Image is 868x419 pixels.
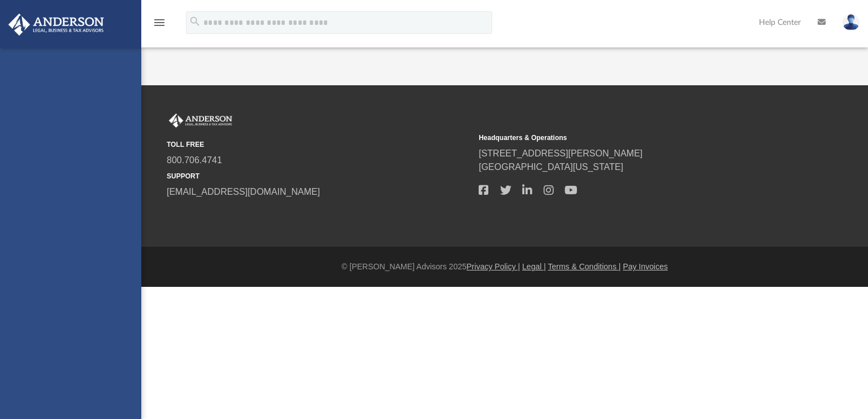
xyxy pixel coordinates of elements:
[479,149,643,158] a: [STREET_ADDRESS][PERSON_NAME]
[167,187,320,197] a: [EMAIL_ADDRESS][DOMAIN_NAME]
[479,133,783,143] small: Headquarters & Operations
[522,262,546,271] a: Legal |
[141,261,868,273] div: © [PERSON_NAME] Advisors 2025
[479,162,623,172] a: [GEOGRAPHIC_DATA][US_STATE]
[167,139,471,150] small: TOLL FREE
[167,171,471,181] small: SUPPORT
[153,21,166,29] a: menu
[467,262,520,271] a: Privacy Policy |
[167,155,222,165] a: 800.706.4741
[623,262,667,271] a: Pay Invoices
[5,14,107,36] img: Anderson Advisors Platinum Portal
[189,15,201,28] i: search
[153,16,166,29] i: menu
[548,262,621,271] a: Terms & Conditions |
[843,14,860,30] img: User Pic
[167,114,235,128] img: Anderson Advisors Platinum Portal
